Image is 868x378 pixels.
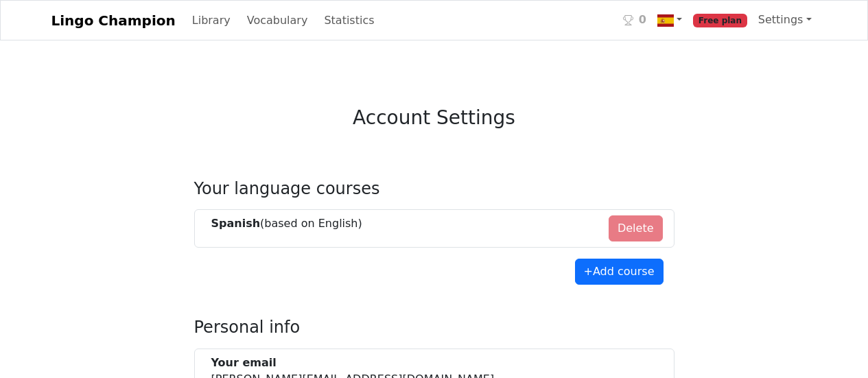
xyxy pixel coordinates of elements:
h4: Your language courses [194,179,675,199]
img: es.svg [657,12,674,29]
span: Free plan [693,14,747,27]
button: +Add course [575,259,664,285]
a: Settings [753,6,817,34]
a: Library [187,7,236,34]
span: 0 [639,12,646,28]
a: Vocabulary [242,7,314,34]
div: (based on English ) [211,215,362,232]
div: Your email [211,355,495,371]
a: Statistics [318,7,379,34]
h3: Account Settings [353,106,515,130]
a: Lingo Champion [51,7,176,34]
h4: Personal info [194,318,675,338]
a: 0 [618,6,652,34]
a: Free plan [688,6,753,34]
strong: Spanish [211,217,261,230]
